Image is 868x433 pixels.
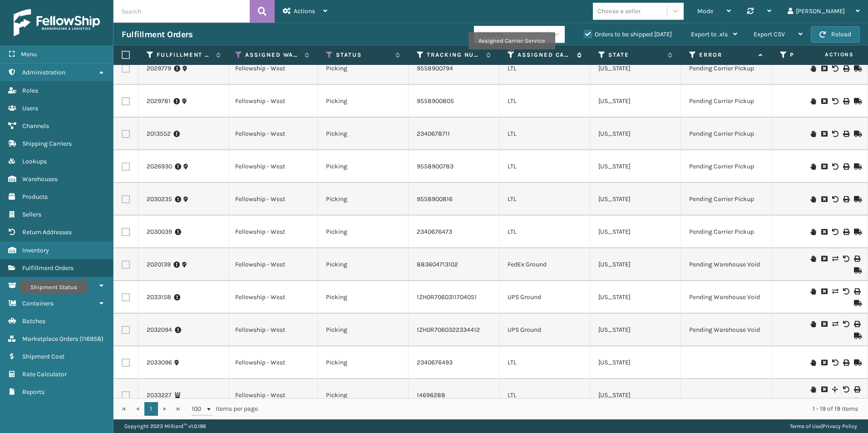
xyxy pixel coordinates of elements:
[790,423,821,429] a: Terms of Use
[318,118,409,150] td: Picking
[227,281,318,314] td: Fellowship - West
[409,216,499,248] td: 2340676473
[147,293,171,302] a: 2033158
[14,9,100,36] img: logo
[854,300,859,306] i: Mark as Shipped
[318,85,409,118] td: Picking
[147,260,171,269] a: 2020139
[832,131,838,137] i: Void BOL
[854,321,859,327] i: Print Label
[417,326,480,334] a: 1ZH0R7060322334412
[810,65,816,72] i: On Hold
[318,216,409,248] td: Picking
[832,256,838,262] i: Change shipping
[227,379,318,412] td: Fellowship - West
[699,51,754,59] label: Error
[854,229,859,235] i: Mark as Shipped
[843,386,848,393] i: Void BOL
[22,104,38,112] span: Users
[79,335,104,343] span: ( 116958 )
[821,288,827,295] i: Cancel Fulfillment Order
[832,229,838,235] i: Void BOL
[22,140,72,148] span: Shipping Carriers
[821,321,827,327] i: Cancel Fulfillment Order
[227,118,318,150] td: Fellowship - West
[590,150,681,183] td: [US_STATE]
[810,359,816,366] i: On Hold
[584,30,672,38] label: Orders to be shipped [DATE]
[318,314,409,346] td: Picking
[227,52,318,85] td: Fellowship - West
[854,98,859,104] i: Mark as Shipped
[21,50,37,58] span: Menu
[409,118,499,150] td: 2340678711
[192,402,258,416] span: items per page
[681,216,772,248] td: Pending Carrier Pickup
[821,196,827,202] i: Cancel Fulfillment Order
[810,386,816,393] i: On Hold
[227,314,318,346] td: Fellowship - West
[754,30,785,38] span: Export CSV
[22,264,74,272] span: Fulfillment Orders
[843,229,848,235] i: Print BOL
[227,85,318,118] td: Fellowship - West
[499,183,590,216] td: LTL
[691,30,728,38] span: Export to .xls
[124,419,206,433] p: Copyright 2023 Milliard™ v 1.0.186
[22,211,41,218] span: Sellers
[22,353,64,360] span: Shipment Cost
[590,216,681,248] td: [US_STATE]
[409,150,499,183] td: 9558900783
[843,65,848,72] i: Print BOL
[499,346,590,379] td: LTL
[854,267,859,274] i: Mark as Shipped
[821,65,827,72] i: Cancel Fulfillment Order
[192,404,205,413] span: 100
[854,256,859,262] i: Print Label
[832,359,838,366] i: Void BOL
[518,51,572,59] label: Assigned Carrier Service
[854,359,859,366] i: Mark as Shipped
[478,30,504,39] div: Group by
[499,52,590,85] td: LTL
[821,386,827,393] i: Cancel Fulfillment Order
[22,388,44,396] span: Reports
[147,64,171,73] a: 2029779
[821,229,827,235] i: Cancel Fulfillment Order
[245,51,300,59] label: Assigned Warehouse
[854,163,859,170] i: Mark as Shipped
[157,51,212,59] label: Fulfillment Order Id
[22,69,65,76] span: Administration
[681,281,772,314] td: Pending Warehouse Void
[499,85,590,118] td: LTL
[227,183,318,216] td: Fellowship - West
[499,150,590,183] td: LTL
[790,419,857,433] div: |
[810,256,816,262] i: On Hold
[499,379,590,412] td: LTL
[22,157,47,165] span: Lookups
[681,150,772,183] td: Pending Carrier Pickup
[681,85,772,118] td: Pending Carrier Pickup
[608,51,663,59] label: State
[832,196,838,202] i: Void BOL
[122,29,192,40] h3: Fulfillment Orders
[318,150,409,183] td: Picking
[821,131,827,137] i: Cancel Fulfillment Order
[823,423,857,429] a: Privacy Policy
[417,261,458,268] a: 883604713102
[854,333,859,339] i: Mark as Shipped
[427,51,482,59] label: Tracking Number
[854,196,859,202] i: Mark as Shipped
[22,175,58,183] span: Warehouses
[22,246,49,254] span: Inventory
[318,379,409,412] td: Picking
[810,163,816,170] i: On Hold
[22,370,67,378] span: Rate Calculator
[790,51,845,59] label: Pallet Name
[590,281,681,314] td: [US_STATE]
[22,300,54,307] span: Containers
[147,129,171,138] a: 2013552
[821,163,827,170] i: Cancel Fulfillment Order
[681,52,772,85] td: Pending Carrier Pickup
